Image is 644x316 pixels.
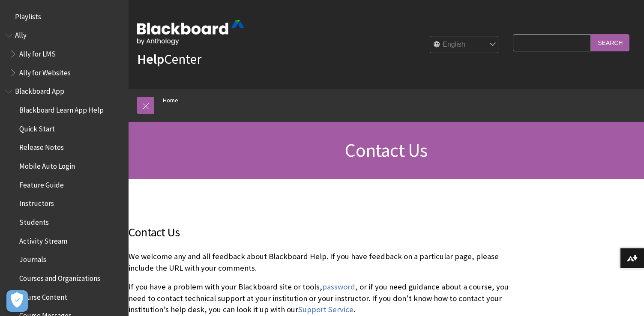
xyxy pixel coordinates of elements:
a: Support Service [298,304,353,314]
span: Activity Stream [19,234,67,245]
span: Students [19,215,49,227]
strong: Help [137,51,164,68]
a: Link password [322,282,355,292]
span: Course Content [19,290,67,301]
button: Abrir preferencias [6,290,28,312]
span: Instructors [19,197,54,208]
span: Ally [15,28,27,40]
span: Mobile Auto Login [19,159,75,170]
img: Blackboard by Anthology [137,20,244,45]
p: We welcome any and all feedback about Blackboard Help. If you have feedback on a particular page,... [129,251,517,273]
span: Courses and Organizations [19,271,100,283]
a: HelpCenter [137,51,201,68]
span: Blackboard Learn App Help [19,103,104,114]
span: Ally for Websites [19,66,71,77]
input: Search [591,34,629,51]
nav: Book outline for Playlists [5,9,123,24]
a: Home [163,95,178,106]
select: Site Language Selector [430,36,499,54]
span: Feature Guide [19,178,64,189]
h2: Contact Us [129,223,517,241]
span: Release Notes [19,140,64,152]
span: Ally for LMS [19,47,56,58]
span: Blackboard App [15,84,64,96]
span: Quick Start [19,122,55,133]
nav: Book outline for Anthology Ally Help [5,28,123,80]
span: Contact Us [345,138,427,162]
p: If you have a problem with your Blackboard site or tools, , or if you need guidance about a cours... [129,281,517,315]
span: Playlists [15,9,41,21]
span: Journals [19,253,46,264]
